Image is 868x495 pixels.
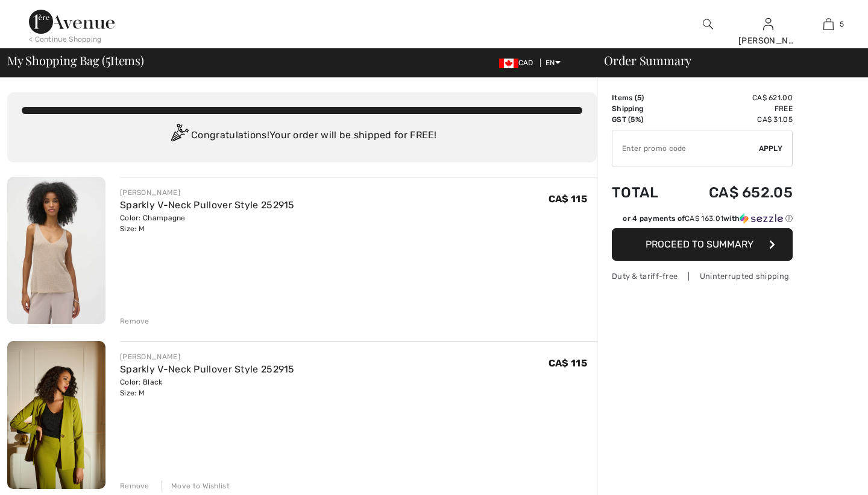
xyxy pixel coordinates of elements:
div: [PERSON_NAME] [738,34,797,47]
img: Canadian Dollar [499,59,518,68]
div: or 4 payments of with [623,213,793,224]
td: CA$ 31.05 [676,114,793,125]
span: CA$ 163.01 [685,214,723,223]
div: Remove [120,316,149,327]
div: Move to Wishlist [161,481,230,491]
img: search the website [703,17,713,31]
div: [PERSON_NAME] [120,351,295,362]
td: CA$ 621.00 [676,92,793,103]
td: Free [676,103,793,114]
div: Congratulations! Your order will be shipped for FREE! [22,124,582,148]
td: Total [612,172,676,213]
img: Sparkly V-Neck Pullover Style 252915 [7,177,105,324]
td: Items ( ) [612,92,676,103]
a: 5 [799,17,858,31]
td: CA$ 652.05 [676,172,793,213]
a: Sparkly V-Neck Pullover Style 252915 [120,199,295,211]
img: My Info [763,17,773,31]
span: Apply [759,143,783,154]
a: Sign In [763,18,773,30]
img: 1ère Avenue [29,10,115,34]
img: Sparkly V-Neck Pullover Style 252915 [7,341,105,488]
div: [PERSON_NAME] [120,187,295,198]
span: CA$ 115 [549,357,587,369]
span: EN [546,59,561,67]
span: CAD [499,59,538,67]
a: Sparkly V-Neck Pullover Style 252915 [120,363,295,375]
span: 5 [105,51,110,67]
img: Congratulation2.svg [167,124,191,148]
div: Duty & tariff-free | Uninterrupted shipping [612,270,793,282]
td: GST (5%) [612,114,676,125]
button: Proceed to Summary [612,228,793,261]
div: < Continue Shopping [29,34,102,45]
td: Shipping [612,103,676,114]
span: 5 [840,19,844,30]
span: 5 [637,94,641,102]
div: Color: Champagne Size: M [120,212,295,234]
div: or 4 payments ofCA$ 163.01withSezzle Click to learn more about Sezzle [612,213,793,228]
div: Remove [120,481,149,491]
div: Order Summary [590,54,861,66]
div: Color: Black Size: M [120,377,295,398]
span: My Shopping Bag ( Items) [7,54,144,66]
img: My Bag [823,17,834,31]
input: Promo code [612,130,759,167]
img: Sezzle [740,213,783,224]
span: CA$ 115 [549,193,587,205]
span: Proceed to Summary [646,238,753,250]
